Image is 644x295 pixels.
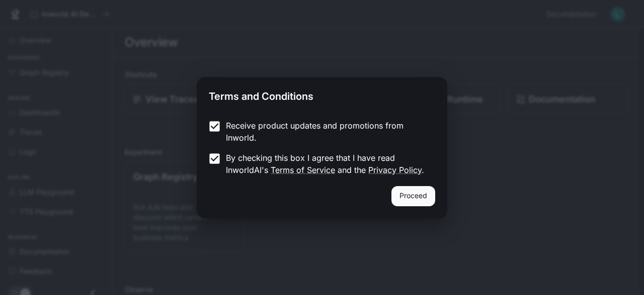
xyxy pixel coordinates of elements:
p: By checking this box I agree that I have read InworldAI's and the . [226,152,427,176]
a: Terms of Service [271,165,335,175]
button: Proceed [391,186,435,206]
h2: Terms and Conditions [197,77,447,111]
p: Receive product updates and promotions from Inworld. [226,120,427,144]
a: Privacy Policy [368,165,422,175]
